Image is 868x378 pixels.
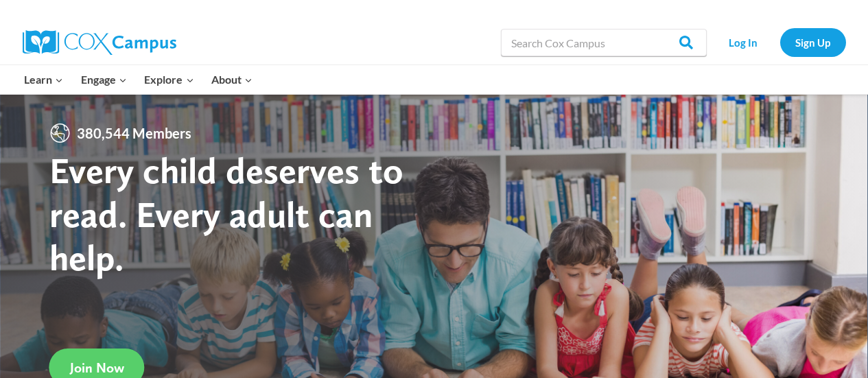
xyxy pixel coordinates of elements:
[70,359,124,376] span: Join Now
[81,71,127,88] span: Engage
[49,148,403,279] strong: Every child deserves to read. Every adult can help.
[714,28,773,56] a: Log In
[71,122,197,144] span: 380,544 Members
[714,28,846,56] nav: Secondary Navigation
[501,29,707,56] input: Search Cox Campus
[24,71,63,88] span: Learn
[780,28,846,56] a: Sign Up
[211,71,253,88] span: About
[23,30,176,55] img: Cox Campus
[144,71,193,88] span: Explore
[16,65,261,94] nav: Primary Navigation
